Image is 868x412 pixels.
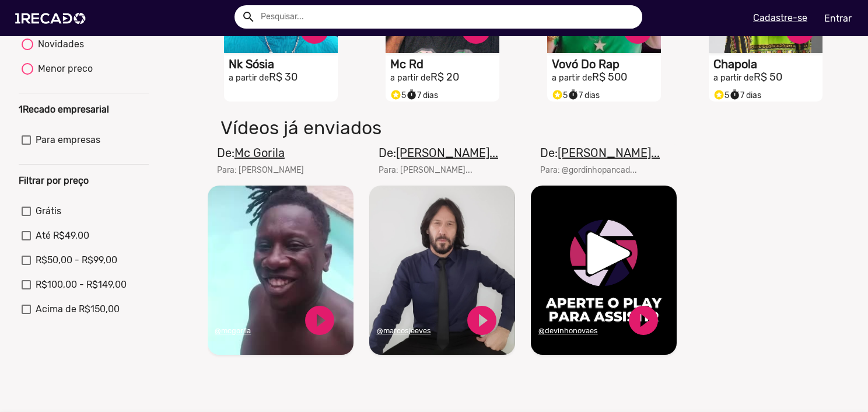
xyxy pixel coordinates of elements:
[552,57,661,71] h1: Vovó Do Rap
[36,278,127,292] span: R$100,00 - R$149,00
[558,146,660,160] u: [PERSON_NAME]...
[531,186,677,355] video: Seu navegador não reproduz vídeo em HTML5
[237,6,258,26] button: Example home icon
[217,144,304,162] mat-card-title: De:
[33,62,93,76] div: Menor preco
[729,89,740,100] small: timer
[377,326,431,335] u: @marcosjeeves
[19,104,109,115] b: 1Recado empresarial
[552,73,592,83] small: a partir de
[215,326,251,335] u: @mcgorila
[552,89,563,100] small: stars
[36,302,120,316] span: Acima de R$150,00
[390,71,499,84] h2: R$ 20
[212,117,625,139] h1: Vídeos já enviados
[252,5,642,29] input: Pesquisar...
[379,164,498,176] mat-card-subtitle: Para: [PERSON_NAME]...
[626,303,661,338] a: play_circle_filled
[302,303,337,338] a: play_circle_filled
[713,57,822,71] h1: Chapola
[33,37,84,51] div: Novidades
[390,57,499,71] h1: Mc Rd
[390,90,406,100] span: 5
[552,90,568,100] span: 5
[406,89,417,100] small: timer
[713,89,724,100] small: stars
[235,146,285,160] u: Mc Gorila
[540,164,660,176] mat-card-subtitle: Para: @gordinhopancad...
[713,86,724,100] i: Selo super talento
[217,164,304,176] mat-card-subtitle: Para: [PERSON_NAME]
[729,90,761,100] span: 7 dias
[19,175,89,186] b: Filtrar por preço
[538,326,598,335] u: @devinhonovaes
[36,204,61,218] span: Grátis
[406,90,438,100] span: 7 dias
[390,89,401,100] small: stars
[713,71,822,84] h2: R$ 50
[464,303,499,338] a: play_circle_filled
[242,10,256,24] mat-icon: Example home icon
[552,71,661,84] h2: R$ 500
[396,146,498,160] u: [PERSON_NAME]...
[229,57,338,71] h1: Nk Sósia
[369,186,515,355] video: Seu navegador não reproduz vídeo em HTML5
[713,73,754,83] small: a partir de
[390,73,430,83] small: a partir de
[568,89,579,100] small: timer
[552,86,563,100] i: Selo super talento
[568,86,579,100] i: timer
[379,144,498,162] mat-card-title: De:
[540,144,660,162] mat-card-title: De:
[229,71,338,84] h2: R$ 30
[713,90,729,100] span: 5
[36,133,100,147] span: Para empresas
[753,12,807,23] u: Cadastre-se
[390,86,401,100] i: Selo super talento
[568,90,600,100] span: 7 dias
[208,186,353,355] video: Seu navegador não reproduz vídeo em HTML5
[817,8,859,29] a: Entrar
[36,229,89,243] span: Até R$49,00
[406,86,417,100] i: timer
[229,73,269,83] small: a partir de
[36,253,117,267] span: R$50,00 - R$99,00
[729,86,740,100] i: timer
